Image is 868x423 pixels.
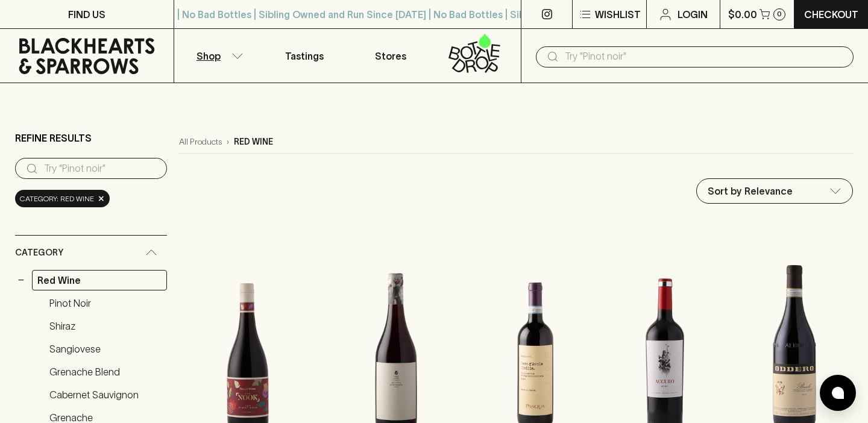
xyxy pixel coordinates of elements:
[20,193,94,205] span: Category: red wine
[285,49,324,63] p: Tastings
[44,384,167,405] a: Cabernet Sauvignon
[32,270,167,290] a: Red Wine
[98,192,105,205] span: ×
[832,387,844,399] img: bubble-icon
[708,184,793,198] p: Sort by Relevance
[44,159,157,178] input: Try “Pinot noir”
[728,7,757,22] p: $0.00
[44,316,167,336] a: Shiraz
[15,131,92,145] p: Refine Results
[234,136,273,148] p: red wine
[15,274,27,286] button: −
[15,236,167,270] div: Category
[15,245,63,260] span: Category
[261,29,348,83] a: Tastings
[697,179,852,203] div: Sort by Relevance
[44,293,167,313] a: Pinot Noir
[348,29,435,83] a: Stores
[197,49,221,63] p: Shop
[179,136,222,148] a: All Products
[595,7,641,22] p: Wishlist
[777,11,782,17] p: 0
[565,47,844,66] input: Try "Pinot noir"
[44,362,167,382] a: Grenache Blend
[44,339,167,359] a: Sangiovese
[375,49,406,63] p: Stores
[68,7,105,22] p: FIND US
[227,136,229,148] p: ›
[804,7,858,22] p: Checkout
[174,29,261,83] button: Shop
[678,7,708,22] p: Login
